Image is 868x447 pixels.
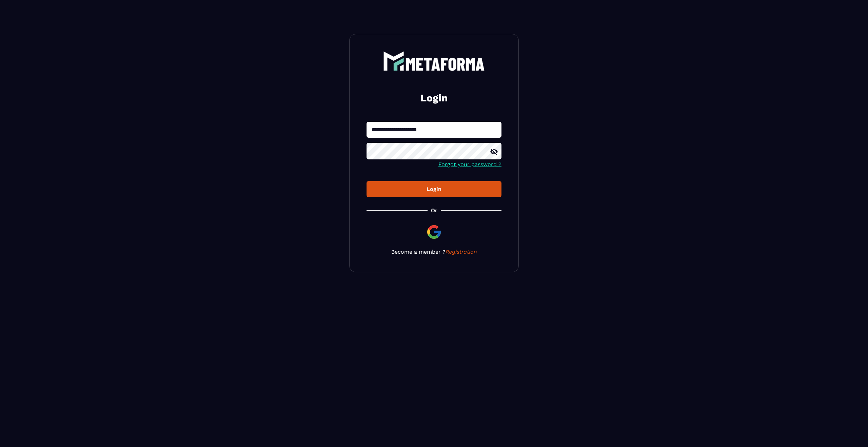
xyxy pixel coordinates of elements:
p: Become a member ? [367,249,501,255]
a: Registration [446,249,477,255]
div: Login [372,186,496,192]
img: logo [383,51,485,71]
button: Login [367,181,501,197]
a: logo [367,51,501,71]
img: google [426,224,442,240]
a: Forgot your password ? [438,161,501,168]
p: Or [431,207,437,214]
h2: Login [375,91,493,105]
